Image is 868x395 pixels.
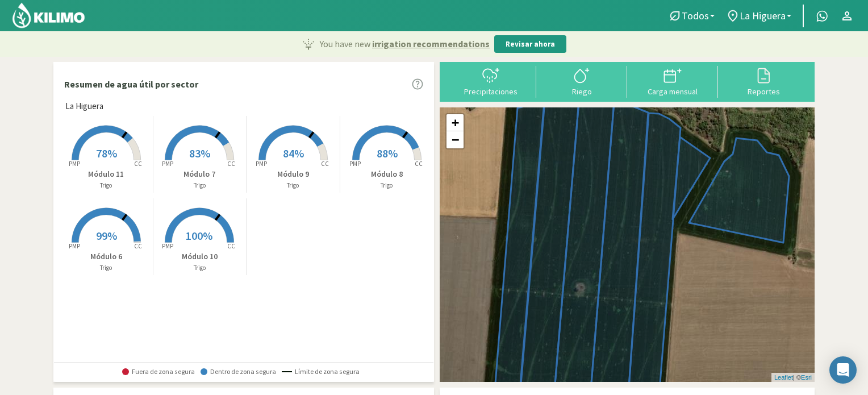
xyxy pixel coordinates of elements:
tspan: CC [134,242,142,250]
img: Kilimo [11,2,86,29]
span: Dentro de zona segura [201,368,276,376]
span: irrigation recommendations [372,37,490,51]
p: Módulo 9 [247,168,340,180]
a: Zoom in [446,114,464,131]
p: Trigo [153,263,247,273]
button: Riego [536,66,627,96]
span: 100% [186,228,212,243]
tspan: PMP [69,160,80,168]
tspan: PMP [69,242,80,250]
a: Leaflet [774,374,793,381]
span: 83% [189,146,210,160]
tspan: PMP [349,160,361,168]
p: Trigo [247,181,340,190]
button: Revisar ahora [494,35,566,53]
tspan: CC [415,160,423,168]
span: 78% [96,146,117,160]
button: Precipitaciones [445,66,536,96]
p: Módulo 7 [153,168,247,180]
button: Carga mensual [627,66,718,96]
p: Trigo [153,181,247,190]
p: Resumen de agua útil por sector [64,77,198,91]
a: Zoom out [446,131,464,148]
p: You have new [320,37,490,51]
span: Fuera de zona segura [122,368,195,376]
div: Riego [540,88,624,95]
div: | © [771,373,815,382]
button: Reportes [718,66,809,96]
div: Reportes [721,88,806,95]
p: Módulo 8 [340,168,434,180]
a: Esri [801,374,812,381]
span: Todos [682,10,709,22]
p: Trigo [60,181,153,190]
span: Límite de zona segura [282,368,360,376]
span: La Higuera [740,10,786,22]
div: Carga mensual [631,88,715,95]
p: Módulo 6 [60,251,153,263]
tspan: PMP [162,160,173,168]
tspan: PMP [162,242,173,250]
p: Revisar ahora [506,39,555,50]
div: Open Intercom Messenger [829,356,857,384]
div: Precipitaciones [449,88,533,95]
span: 99% [96,228,117,243]
p: Trigo [60,263,153,273]
tspan: PMP [256,160,267,168]
p: Módulo 10 [153,251,247,263]
tspan: CC [228,160,236,168]
span: La Higuera [65,100,103,113]
p: Módulo 11 [60,168,153,180]
span: 88% [377,146,398,160]
tspan: CC [228,242,236,250]
tspan: CC [321,160,329,168]
span: 84% [283,146,304,160]
tspan: CC [134,160,142,168]
p: Trigo [340,181,434,190]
